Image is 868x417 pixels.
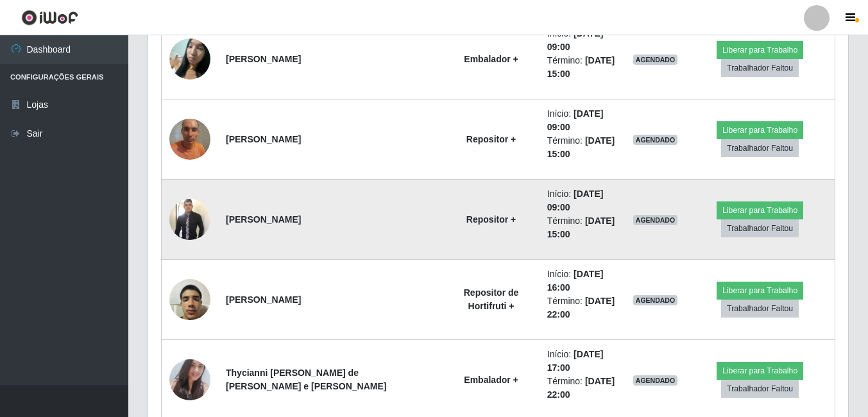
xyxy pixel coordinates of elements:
[633,55,678,65] span: AGENDADO
[169,31,210,86] img: 1738432426405.jpeg
[547,375,618,402] li: Término:
[547,107,618,134] li: Início:
[466,134,516,144] strong: Repositor +
[226,134,301,144] strong: [PERSON_NAME]
[717,201,803,219] button: Liberar para Trabalho
[633,375,678,386] span: AGENDADO
[464,375,518,385] strong: Embalador +
[721,300,799,318] button: Trabalhador Faltou
[547,348,618,375] li: Início:
[169,112,210,166] img: 1705057141553.jpeg
[547,54,618,81] li: Término:
[21,10,78,26] img: CoreUI Logo
[226,368,386,391] strong: Thycianni [PERSON_NAME] de [PERSON_NAME] e [PERSON_NAME]
[717,41,803,59] button: Liberar para Trabalho
[721,139,799,157] button: Trabalhador Faltou
[464,287,519,311] strong: Repositor de Hortifruti +
[721,219,799,237] button: Trabalhador Faltou
[547,134,618,161] li: Término:
[633,135,678,145] span: AGENDADO
[547,214,618,241] li: Término:
[633,215,678,225] span: AGENDADO
[466,214,516,225] strong: Repositor +
[547,269,604,293] time: [DATE] 16:00
[717,121,803,139] button: Liberar para Trabalho
[721,380,799,398] button: Trabalhador Faltou
[464,54,518,64] strong: Embalador +
[717,362,803,380] button: Liberar para Trabalho
[547,27,618,54] li: Início:
[547,294,618,321] li: Término:
[169,352,210,407] img: 1751462505054.jpeg
[717,282,803,300] button: Liberar para Trabalho
[169,197,210,241] img: 1750022695210.jpeg
[633,295,678,305] span: AGENDADO
[547,189,604,212] time: [DATE] 09:00
[226,294,301,305] strong: [PERSON_NAME]
[169,272,210,327] img: 1736288284069.jpeg
[547,187,618,214] li: Início:
[226,54,301,64] strong: [PERSON_NAME]
[547,349,604,373] time: [DATE] 17:00
[547,268,618,294] li: Início:
[721,59,799,77] button: Trabalhador Faltou
[226,214,301,225] strong: [PERSON_NAME]
[547,108,604,132] time: [DATE] 09:00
